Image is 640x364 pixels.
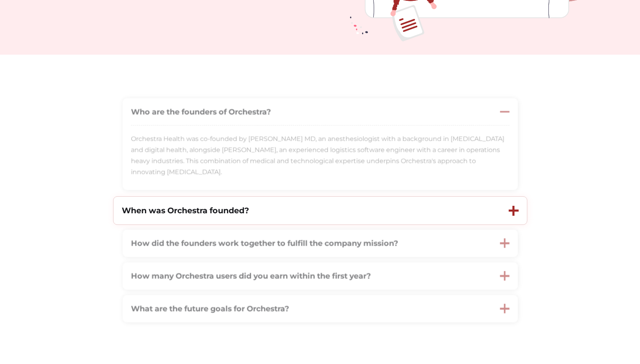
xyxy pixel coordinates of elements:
[131,304,289,313] strong: What are the future goals for Orchestra?
[131,107,271,117] strong: Who are the founders of Orchestra?
[131,271,371,281] strong: How many Orchestra users did you earn within the first year?
[131,239,398,248] strong: How did the founders work together to fulfill the company mission?
[122,205,249,215] strong: When was Orchestra founded?
[131,133,510,178] p: Orchestra Health was co-founded by [PERSON_NAME] MD, an anesthesiologist with a background in [ME...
